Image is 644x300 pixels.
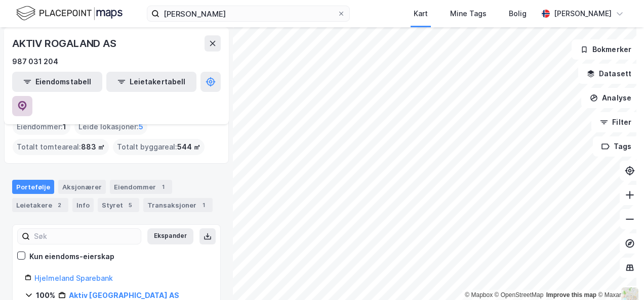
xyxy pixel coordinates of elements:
[13,139,109,155] div: Totalt tomteareal :
[591,112,640,132] button: Filter
[578,64,640,84] button: Datasett
[125,200,135,210] div: 5
[12,72,102,92] button: Eiendomstabell
[450,8,487,20] div: Mine Tags
[58,180,106,194] div: Aksjonærer
[12,180,54,194] div: Portefølje
[581,88,640,108] button: Analyse
[177,141,200,153] span: 544 ㎡
[593,252,644,300] div: Kontrollprogram for chat
[12,35,118,52] div: AKTIV ROGALAND AS
[29,251,114,263] div: Kun eiendoms-eierskap
[12,198,68,212] div: Leietakere
[16,5,123,22] img: logo.f888ab2527a4732fd821a326f86c7f29.svg
[110,180,172,194] div: Eiendommer
[546,291,596,298] a: Improve this map
[495,291,544,298] a: OpenStreetMap
[414,8,428,20] div: Kart
[13,119,70,135] div: Eiendommer :
[158,182,168,192] div: 1
[30,229,141,244] input: Søk
[143,198,213,212] div: Transaksjoner
[554,8,612,20] div: [PERSON_NAME]
[12,56,58,68] div: 987 031 204
[572,39,640,60] button: Bokmerker
[465,291,493,298] a: Mapbox
[106,72,196,92] button: Leietakertabell
[54,200,64,210] div: 2
[509,8,527,20] div: Bolig
[63,121,66,133] span: 1
[74,119,147,135] div: Leide lokasjoner :
[81,141,105,153] span: 883 ㎡
[593,252,644,300] iframe: Chat Widget
[98,198,139,212] div: Styret
[113,139,205,155] div: Totalt byggareal :
[72,198,94,212] div: Info
[139,121,143,133] span: 5
[69,291,179,299] a: Aktiv [GEOGRAPHIC_DATA] AS
[147,228,193,244] button: Ekspander
[593,136,640,157] button: Tags
[34,274,113,282] a: Hjelmeland Sparebank
[198,200,209,210] div: 1
[159,6,337,21] input: Søk på adresse, matrikkel, gårdeiere, leietakere eller personer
